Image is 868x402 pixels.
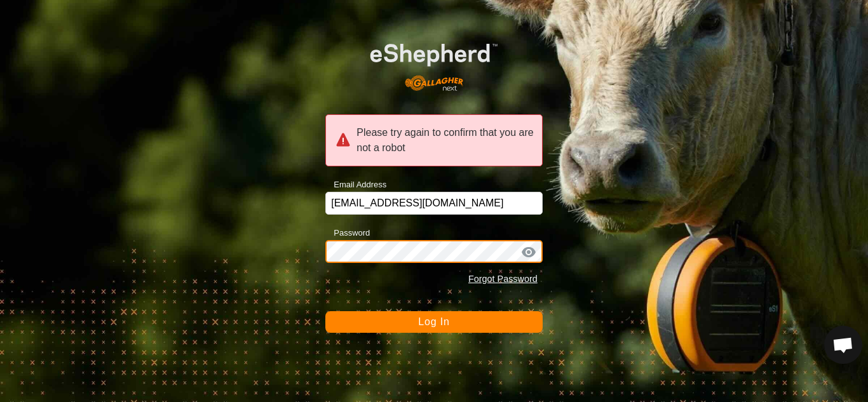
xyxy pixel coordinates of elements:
[325,178,386,191] label: Email Address
[468,274,538,284] a: Forgot Password
[418,316,449,327] span: Log In
[325,227,370,239] label: Password
[347,25,520,99] img: E-shepherd Logo
[824,326,862,364] div: Open chat
[325,114,543,166] div: Please try again to confirm that you are not a robot
[325,192,543,215] input: Email Address
[325,311,543,333] button: Log In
